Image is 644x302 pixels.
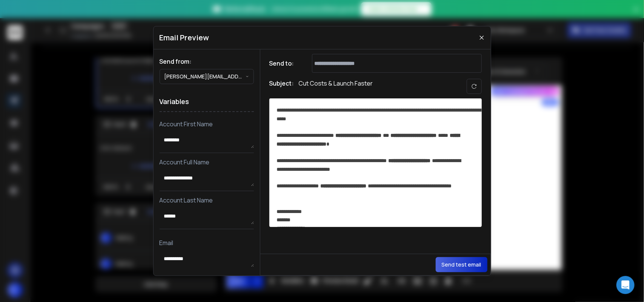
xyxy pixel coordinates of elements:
[160,32,209,43] h1: Email Preview
[164,73,246,80] p: [PERSON_NAME][EMAIL_ADDRESS][PERSON_NAME][DOMAIN_NAME]
[160,238,254,247] p: Email
[160,158,254,167] p: Account Full Name
[616,276,635,294] div: Open Intercom Messenger
[160,92,254,112] h1: Variables
[269,79,294,94] h1: Subject:
[160,57,254,66] h1: Send from:
[160,120,254,129] p: Account First Name
[436,257,487,272] button: Send test email
[160,196,254,205] p: Account Last Name
[269,59,300,68] h1: Send to:
[299,79,373,94] p: Cut Costs & Launch Faster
